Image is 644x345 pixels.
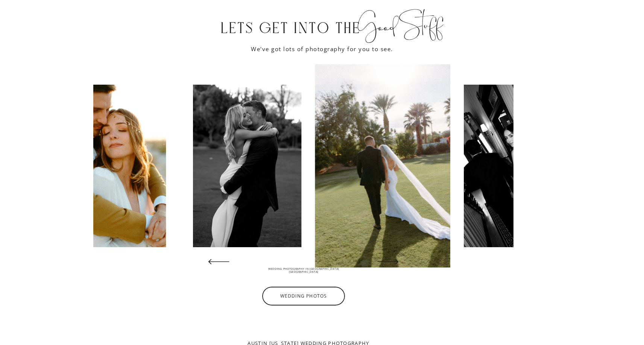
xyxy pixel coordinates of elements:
[238,43,406,55] p: We've got lots of photography for you to see.
[315,64,450,267] img: Bride and Groom walk off after wedding ceremony in Austin Texas
[166,15,416,39] h2: LETS GET INTO THE
[58,85,166,247] img: Bride and Groom cuddling against each other
[464,85,572,247] img: bride walking hand in hand with groom and looking back at the camera
[268,293,339,299] a: Wedding Photos
[262,267,345,273] nav: Wedding Photography in [GEOGRAPHIC_DATA] [GEOGRAPHIC_DATA]
[193,85,301,247] img: Groom picking up a bride under the butt and lifting her up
